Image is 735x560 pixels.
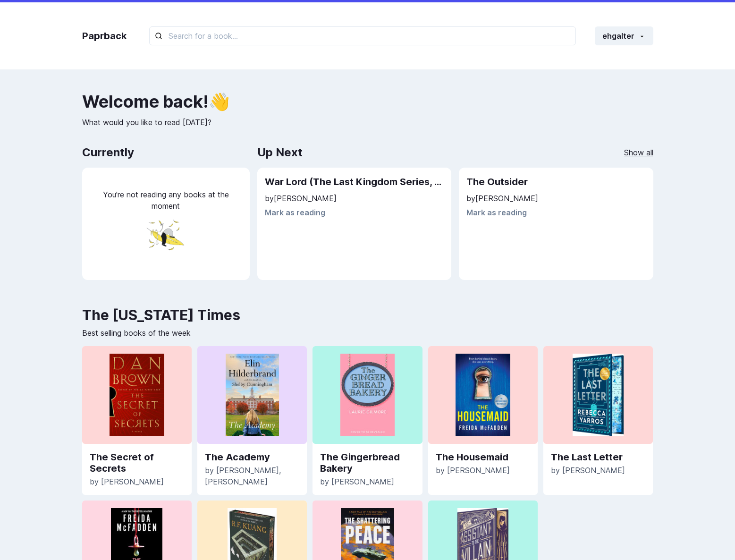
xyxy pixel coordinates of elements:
[466,193,646,204] p: by [PERSON_NAME]
[340,354,395,436] img: Woman paying for a purchase
[466,175,646,189] h2: The Outsider
[320,451,414,474] a: The Gingerbread Bakery
[205,466,281,486] span: , [PERSON_NAME]
[142,212,189,259] img: floater.png
[90,451,184,474] a: The Secret of Secrets
[562,466,625,475] span: [PERSON_NAME]
[265,193,444,204] p: by [PERSON_NAME]
[205,451,299,463] a: The Academy
[595,26,653,45] button: ehgalter
[466,208,527,217] button: Mark as reading
[320,476,414,487] p: by
[205,465,299,487] p: by
[331,477,394,486] span: [PERSON_NAME]
[92,189,240,212] p: You're not reading any books at the moment
[82,117,653,128] p: What would you like to read [DATE]?
[551,451,645,463] a: The Last Letter
[101,477,164,486] span: [PERSON_NAME]
[447,466,510,475] span: [PERSON_NAME]
[82,92,653,111] h2: Welcome back ! 👋
[226,354,279,436] img: Woman paying for a purchase
[149,26,576,45] input: Search for a book...
[436,465,530,476] p: by
[110,354,164,436] img: Woman paying for a purchase
[90,476,184,487] p: by
[82,306,653,323] h2: The [US_STATE] Times
[551,465,645,476] p: by
[573,354,624,436] img: Woman paying for a purchase
[82,327,653,339] p: Best selling books of the week
[624,147,653,158] a: Show all
[82,143,250,162] h2: Currently
[436,451,530,463] a: The Housemaid
[456,354,511,436] img: Woman paying for a purchase
[265,208,325,217] button: Mark as reading
[265,175,444,189] h2: War Lord (The Last Kingdom Series, Book 13)
[216,466,279,475] span: [PERSON_NAME]
[257,143,303,162] h2: Up Next
[82,29,127,43] a: Paprback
